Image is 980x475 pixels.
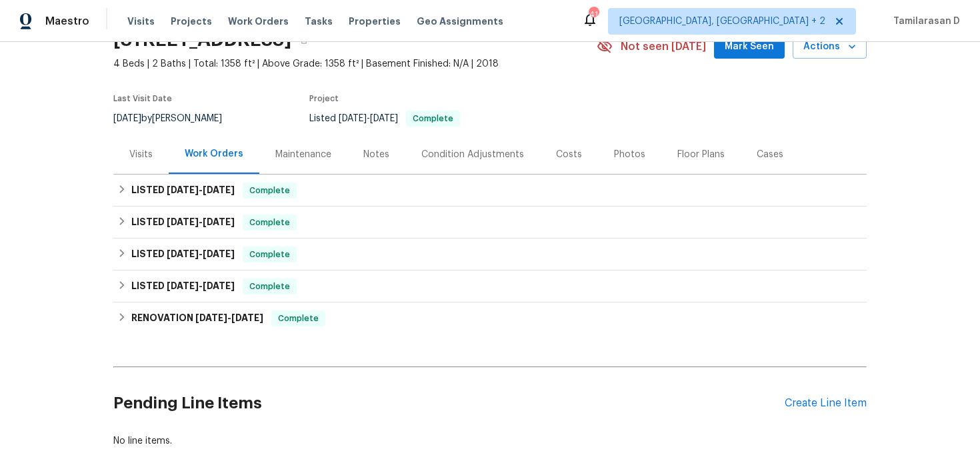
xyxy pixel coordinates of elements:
span: Tasks [305,17,333,26]
span: [DATE] [203,249,235,258]
span: [DATE] [231,313,263,322]
div: No line items. [113,434,867,448]
span: [DATE] [195,313,227,322]
span: [DATE] [339,114,367,123]
div: Costs [556,148,582,161]
span: Complete [244,216,295,229]
div: Notes [363,148,389,161]
button: Mark Seen [714,35,785,59]
span: [DATE] [167,217,199,227]
span: Projects [171,15,212,28]
div: LISTED [DATE]-[DATE]Complete [113,270,867,302]
h6: LISTED [131,183,235,199]
div: Visits [129,148,153,161]
span: - [167,249,235,258]
div: Create Line Item [785,397,867,410]
h2: [STREET_ADDRESS] [113,33,291,47]
span: Work Orders [228,15,289,28]
div: Floor Plans [677,148,725,161]
div: Work Orders [185,147,243,161]
button: Actions [793,35,867,59]
h6: LISTED [131,246,235,262]
span: Tamilarasan D [888,15,960,28]
span: Last Visit Date [113,95,172,103]
span: [DATE] [370,114,398,123]
div: Maintenance [275,148,331,161]
div: Condition Adjustments [421,148,524,161]
span: [DATE] [167,249,199,258]
span: - [167,281,235,290]
span: Complete [407,115,459,123]
div: LISTED [DATE]-[DATE]Complete [113,207,867,238]
span: - [339,114,398,123]
div: Photos [614,148,645,161]
span: Complete [244,280,295,293]
span: [DATE] [113,114,141,123]
span: Geo Assignments [417,15,503,28]
span: [DATE] [203,217,235,227]
span: 4 Beds | 2 Baths | Total: 1358 ft² | Above Grade: 1358 ft² | Basement Finished: N/A | 2018 [113,57,597,71]
span: Mark Seen [725,39,774,55]
h6: LISTED [131,215,235,231]
span: Project [309,95,339,103]
div: LISTED [DATE]-[DATE]Complete [113,238,867,270]
span: - [167,217,235,227]
div: LISTED [DATE]-[DATE]Complete [113,175,867,207]
span: [DATE] [203,185,235,195]
span: [DATE] [203,281,235,290]
div: RENOVATION [DATE]-[DATE]Complete [113,302,867,334]
span: Visits [127,15,155,28]
span: Listed [309,114,460,123]
span: - [195,313,263,322]
span: Complete [244,184,295,197]
div: by [PERSON_NAME] [113,111,238,127]
span: Not seen [DATE] [621,40,706,53]
span: Properties [349,15,401,28]
div: Cases [757,148,783,161]
h2: Pending Line Items [113,372,785,434]
span: [DATE] [167,281,199,290]
span: Complete [244,248,295,261]
h6: RENOVATION [131,310,263,326]
span: [GEOGRAPHIC_DATA], [GEOGRAPHIC_DATA] + 2 [619,15,825,28]
span: - [167,185,235,195]
span: Complete [273,312,324,325]
span: [DATE] [167,185,199,195]
span: Actions [803,39,856,55]
div: 41 [589,8,598,21]
h6: LISTED [131,278,235,294]
span: Maestro [45,15,89,28]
